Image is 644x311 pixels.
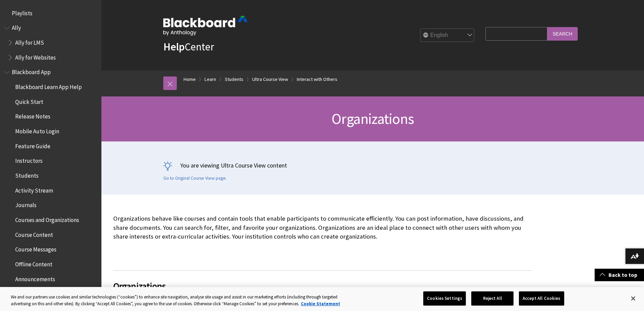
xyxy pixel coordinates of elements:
span: Activity Stream [15,185,53,194]
img: Blackboard by Anthology [163,16,248,36]
span: Blackboard App [12,67,51,76]
span: Quick Start [15,96,43,105]
span: Course Content [15,229,53,238]
span: Feature Guide [15,140,50,150]
span: Journals [15,200,37,209]
a: Students [225,75,243,84]
p: Organizations behave like courses and contain tools that enable participants to communicate effic... [113,214,532,241]
select: Site Language Selector [421,29,475,42]
nav: Book outline for Anthology Ally Help [4,22,97,63]
span: Organizations [113,279,532,293]
a: More information about your privacy, opens in a new tab [301,301,340,307]
button: Reject All [471,291,514,306]
a: Go to Original Course View page. [163,175,227,181]
span: Ally [12,22,21,31]
button: Accept All Cookies [519,291,564,306]
span: Release Notes [15,111,50,120]
input: Search [547,27,578,40]
span: Offline Content [15,259,52,268]
span: Mobile Auto Login [15,126,59,135]
a: Back to top [595,269,644,281]
span: Organizations [332,109,414,128]
a: Ultra Course View [252,75,288,84]
button: Close [626,291,641,306]
span: Ally for Websites [15,52,56,61]
nav: Book outline for Playlists [4,7,97,19]
span: Instructors [15,155,43,164]
span: Ally for LMS [15,37,44,46]
p: You are viewing Ultra Course View content [163,161,582,170]
strong: Help [163,40,185,53]
span: Playlists [12,7,32,17]
a: Home [184,75,196,84]
span: Students [15,170,39,179]
a: HelpCenter [163,40,214,53]
span: Announcements [15,273,55,283]
div: We and our partners use cookies and similar technologies (“cookies”) to enhance site navigation, ... [11,294,354,307]
button: Cookies Settings [423,291,466,306]
span: Blackboard Learn App Help [15,81,82,90]
span: Course Messages [15,244,56,253]
a: Learn [205,75,216,84]
a: Interact with Others [297,75,337,84]
span: Courses and Organizations [15,214,79,223]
